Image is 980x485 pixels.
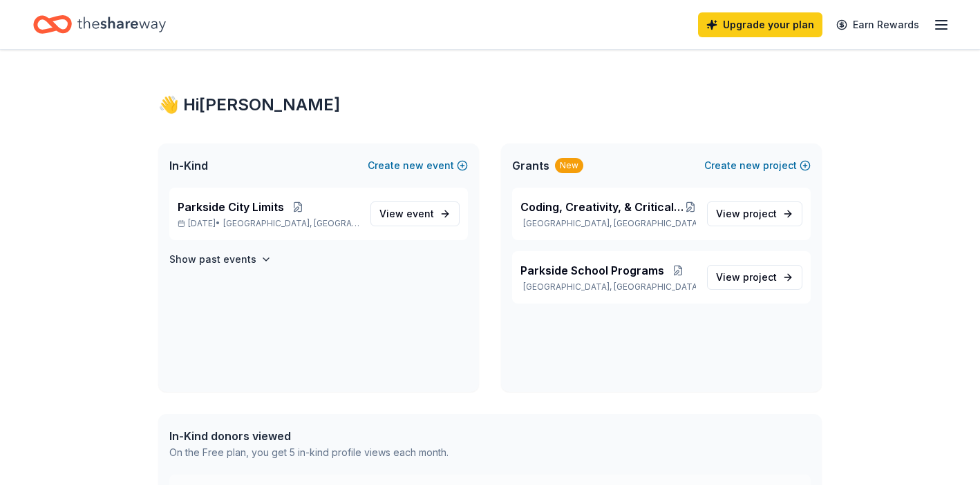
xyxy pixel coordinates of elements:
button: Createnewproject [704,157,811,174]
a: View project [707,265,802,290]
span: project [743,271,777,283]
span: event [406,208,434,219]
a: Upgrade your plan [698,12,822,37]
button: Createnewevent [368,157,468,174]
span: Grants [512,157,549,174]
a: Earn Rewards [828,12,927,37]
a: View project [707,201,802,226]
div: 👋 Hi [PERSON_NAME] [158,94,822,116]
div: On the Free plan, you get 5 in-kind profile views each month. [169,444,449,461]
p: [GEOGRAPHIC_DATA], [GEOGRAPHIC_DATA] [520,218,696,229]
div: New [555,158,583,173]
span: Coding, Creativity, & Critical Thinking: Empower Gifted Minds with [PERSON_NAME]! [520,199,685,215]
span: View [716,269,777,286]
span: Parkside City Limits [178,199,284,215]
span: project [743,208,777,219]
span: new [739,157,760,174]
h4: Show past events [169,251,256,268]
span: View [379,206,434,222]
p: [GEOGRAPHIC_DATA], [GEOGRAPHIC_DATA] [520,281,696,293]
span: View [716,206,777,222]
div: In-Kind donors viewed [169,428,449,444]
span: In-Kind [169,157,208,174]
p: [DATE] • [178,218,359,229]
span: Parkside School Programs [520,262,664,279]
a: View event [370,201,460,226]
a: Home [33,8,166,41]
span: [GEOGRAPHIC_DATA], [GEOGRAPHIC_DATA] [223,218,359,229]
span: new [403,157,424,174]
button: Show past events [169,251,272,268]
